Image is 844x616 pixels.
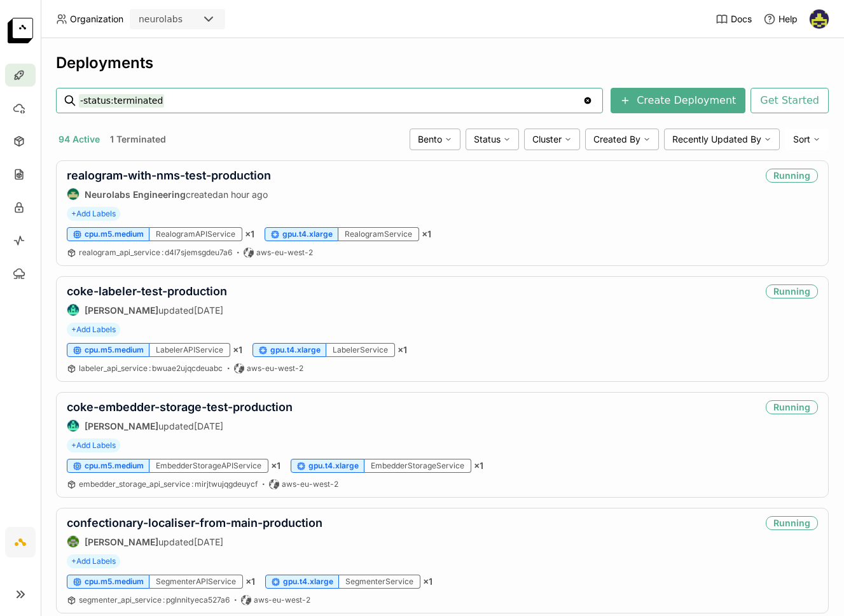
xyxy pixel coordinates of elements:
span: × 1 [474,460,483,472]
div: LabelerService [326,343,395,357]
div: EmbedderStorageAPIService [149,459,268,473]
a: confectionary-localiser-from-main-production [67,516,322,529]
img: Toby Thomas [67,536,79,547]
img: Calin Cojocaru [67,420,79,431]
div: Bento [410,129,460,150]
span: embedder_storage_api_service mirjtwujqgdeuycf [79,479,258,489]
strong: [PERSON_NAME] [85,536,158,547]
strong: [PERSON_NAME] [85,421,158,431]
div: SegmenterAPIService [149,575,243,589]
a: coke-embedder-storage-test-production [67,400,293,414]
span: Sort [793,134,810,145]
span: × 1 [271,460,280,472]
button: Get Started [751,88,829,113]
span: [DATE] [194,305,223,316]
span: aws-eu-west-2 [256,248,313,258]
span: [DATE] [194,421,223,431]
span: +Add Labels [67,438,120,452]
svg: Clear value [583,95,593,106]
div: updated [67,304,227,316]
span: labeler_api_service bwuae2ujqcdeuabc [79,363,223,373]
span: gpu.t4.xlarge [270,345,321,355]
div: Deployments [56,53,829,73]
a: coke-labeler-test-production [67,284,227,298]
span: × 1 [398,344,407,356]
span: +Add Labels [67,323,120,337]
span: gpu.t4.xlarge [282,229,333,239]
a: labeler_api_service:bwuae2ujqcdeuabc [79,363,223,374]
img: logo [8,18,33,43]
img: Farouk Ghallabi [810,10,829,29]
span: × 1 [423,576,432,587]
span: +Add Labels [67,554,120,568]
span: × 1 [246,576,255,587]
div: updated [67,535,322,548]
span: [DATE] [194,536,223,547]
span: gpu.t4.xlarge [308,461,359,471]
span: aws-eu-west-2 [254,595,310,605]
div: Recently Updated By [664,129,780,150]
div: Running [766,169,818,183]
div: neurolabs [139,13,183,25]
span: +Add Labels [67,207,120,221]
span: realogram_api_service d4l7sjemsgdeu7a6 [79,248,232,257]
div: Created By [585,129,659,150]
div: updated [67,419,293,432]
input: Search [79,90,583,111]
span: gpu.t4.xlarge [283,577,333,587]
a: realogram-with-nms-test-production [67,169,271,182]
span: cpu.m5.medium [85,577,144,587]
span: cpu.m5.medium [85,345,144,355]
div: LabelerAPIService [149,343,230,357]
a: segmenter_api_service:pglnnityeca527a6 [79,595,230,605]
span: : [149,363,151,373]
button: 1 Terminated [107,131,169,148]
span: Cluster [532,134,562,145]
span: Created By [593,134,640,145]
span: : [162,248,163,257]
a: realogram_api_service:d4l7sjemsgdeu7a6 [79,248,232,258]
span: Bento [418,134,442,145]
a: embedder_storage_api_service:mirjtwujqgdeuycf [79,479,258,489]
div: Running [766,284,818,298]
img: Neurolabs Engineering [67,188,79,200]
strong: Neurolabs Engineering [85,189,186,200]
span: aws-eu-west-2 [247,363,303,374]
span: : [191,479,193,489]
span: : [163,595,165,605]
img: Calin Cojocaru [67,304,79,316]
span: Help [778,13,798,25]
div: RealogramAPIService [149,227,242,241]
div: Sort [785,129,829,150]
button: 94 Active [56,131,102,148]
button: Create Deployment [611,88,745,113]
div: Cluster [524,129,580,150]
span: segmenter_api_service pglnnityeca527a6 [79,595,230,605]
span: Docs [731,13,752,25]
div: Running [766,516,818,530]
div: RealogramService [338,227,419,241]
span: Organization [70,13,123,25]
div: EmbedderStorageService [364,459,471,473]
div: Help [763,13,798,25]
span: × 1 [245,228,254,240]
span: × 1 [422,228,431,240]
span: Status [474,134,501,145]
span: cpu.m5.medium [85,461,144,471]
span: an hour ago [218,189,268,200]
div: Status [466,129,519,150]
div: created [67,188,271,200]
span: × 1 [233,344,242,356]
a: Docs [716,13,752,25]
span: aws-eu-west-2 [282,479,338,489]
strong: [PERSON_NAME] [85,305,158,316]
span: Recently Updated By [672,134,761,145]
input: Selected neurolabs. [184,13,185,26]
div: SegmenterService [339,575,420,589]
span: cpu.m5.medium [85,229,144,239]
div: Running [766,400,818,414]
